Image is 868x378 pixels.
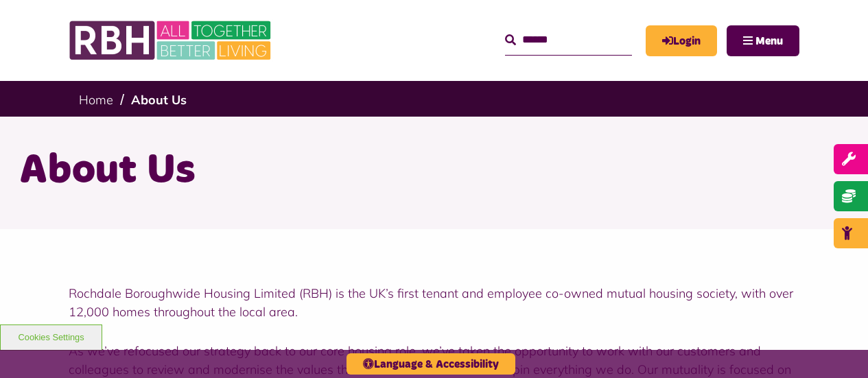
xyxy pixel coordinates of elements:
span: Menu [755,36,783,47]
a: Home [79,92,113,108]
iframe: Netcall Web Assistant for live chat [806,316,868,378]
a: MyRBH [646,25,717,56]
img: RBH [69,14,274,67]
p: Rochdale Boroughwide Housing Limited (RBH) is the UK’s first tenant and employee co-owned mutual ... [69,284,799,321]
button: Navigation [727,25,799,56]
a: About Us [131,92,187,108]
h1: About Us [19,144,849,198]
button: Language & Accessibility [347,353,515,375]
